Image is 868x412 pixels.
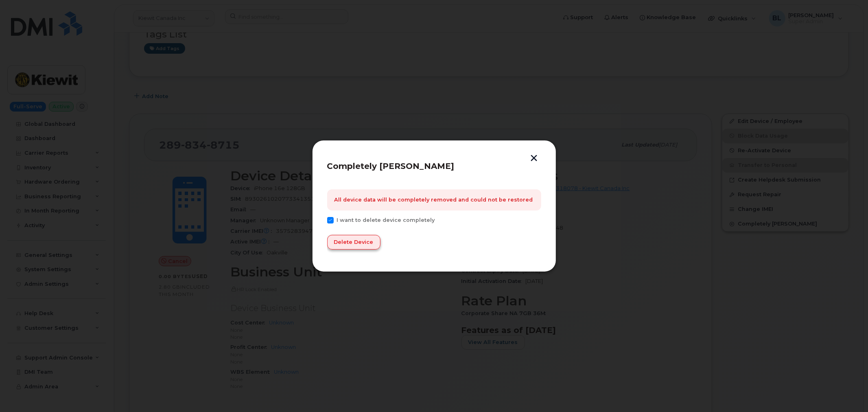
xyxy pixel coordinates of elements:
[833,377,862,406] iframe: Messenger Launcher
[327,161,455,171] span: Completely [PERSON_NAME]
[334,238,374,246] span: Delete device
[337,217,435,223] span: I want to delete device completely
[327,235,380,250] button: Delete device
[327,189,541,210] div: All device data will be completely removed and could not be restored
